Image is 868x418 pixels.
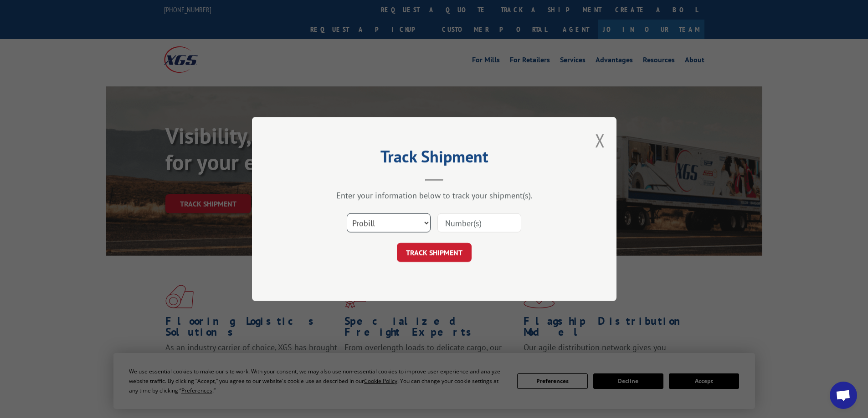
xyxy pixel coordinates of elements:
[298,150,571,167] h2: Track Shipment
[298,190,571,201] div: Enter your information below to track your shipment(s).
[437,213,521,232] input: Number(s)
[595,128,605,152] button: Close modal
[397,243,472,262] button: TRACK SHIPMENT
[830,382,857,409] div: Open chat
